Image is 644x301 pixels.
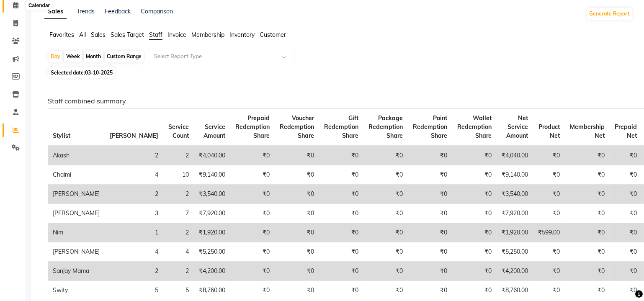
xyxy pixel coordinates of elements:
span: Membership [191,31,224,39]
td: ₹5,250.00 [497,242,533,262]
td: 2 [163,223,194,242]
td: ₹0 [230,281,275,300]
td: 2 [105,262,163,281]
td: ₹0 [363,262,408,281]
td: ₹0 [363,165,408,185]
td: ₹0 [533,242,565,262]
td: ₹0 [319,262,363,281]
td: ₹0 [408,146,452,165]
td: ₹0 [565,165,610,185]
td: ₹0 [565,185,610,204]
td: 7 [163,204,194,223]
td: ₹0 [275,223,319,242]
td: ₹0 [363,223,408,242]
td: ₹0 [275,185,319,204]
td: ₹0 [230,262,275,281]
td: ₹0 [610,146,642,165]
td: ₹0 [230,204,275,223]
td: ₹0 [408,185,452,204]
td: ₹0 [408,223,452,242]
td: Sanjay Mama [48,262,105,281]
span: Product Net [538,123,560,139]
td: ₹0 [408,262,452,281]
td: ₹0 [230,146,275,165]
td: ₹0 [230,165,275,185]
td: ₹0 [275,204,319,223]
td: ₹599.00 [533,223,565,242]
td: 2 [105,185,163,204]
td: ₹0 [408,281,452,300]
td: 2 [163,146,194,165]
td: Chaimi [48,165,105,185]
td: ₹0 [610,262,642,281]
td: ₹0 [275,165,319,185]
td: 4 [105,242,163,262]
span: Staff [149,31,162,39]
td: ₹0 [565,262,610,281]
td: 2 [163,262,194,281]
div: Calendar [26,0,52,10]
td: Nim [48,223,105,242]
td: ₹0 [610,223,642,242]
td: 4 [105,165,163,185]
td: ₹0 [319,223,363,242]
td: [PERSON_NAME] [48,204,105,223]
td: ₹0 [319,242,363,262]
td: 4 [163,242,194,262]
td: ₹0 [408,204,452,223]
td: ₹9,140.00 [497,165,533,185]
div: Week [64,51,82,62]
td: ₹0 [610,185,642,204]
td: ₹9,140.00 [194,165,230,185]
div: Custom Range [105,51,144,62]
td: ₹0 [408,242,452,262]
td: [PERSON_NAME] [48,185,105,204]
td: ₹0 [452,146,497,165]
td: ₹0 [533,204,565,223]
td: ₹0 [452,165,497,185]
td: ₹0 [363,204,408,223]
span: 03-10-2025 [85,69,113,76]
td: ₹0 [452,281,497,300]
td: ₹0 [363,242,408,262]
span: Net Service Amount [506,114,528,139]
td: ₹0 [452,262,497,281]
td: ₹0 [610,204,642,223]
span: Inventory [229,31,255,39]
td: ₹7,920.00 [497,204,533,223]
td: ₹0 [533,262,565,281]
td: ₹0 [275,281,319,300]
span: Wallet Redemption Share [457,114,492,139]
td: ₹0 [230,242,275,262]
td: Swity [48,281,105,300]
td: ₹4,040.00 [497,146,533,165]
span: Gift Redemption Share [324,114,358,139]
td: ₹0 [452,185,497,204]
td: ₹5,250.00 [194,242,230,262]
a: Trends [77,8,95,15]
td: ₹0 [533,146,565,165]
div: Month [84,51,103,62]
span: Prepaid Redemption Share [235,114,270,139]
td: ₹0 [533,185,565,204]
td: ₹0 [565,146,610,165]
div: Day [49,51,62,62]
td: ₹0 [230,223,275,242]
span: Stylist [53,132,70,139]
td: ₹3,540.00 [194,185,230,204]
td: ₹0 [565,242,610,262]
td: 5 [105,281,163,300]
td: ₹1,920.00 [497,223,533,242]
span: Selected date: [49,67,115,78]
td: ₹0 [230,185,275,204]
button: Generate Report [587,8,632,20]
td: ₹0 [533,281,565,300]
span: Sales Target [111,31,144,39]
span: Point Redemption Share [413,114,447,139]
td: ₹0 [452,242,497,262]
span: Invoice [167,31,186,39]
td: 2 [163,185,194,204]
td: ₹0 [533,165,565,185]
td: ₹0 [565,223,610,242]
td: ₹0 [565,204,610,223]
